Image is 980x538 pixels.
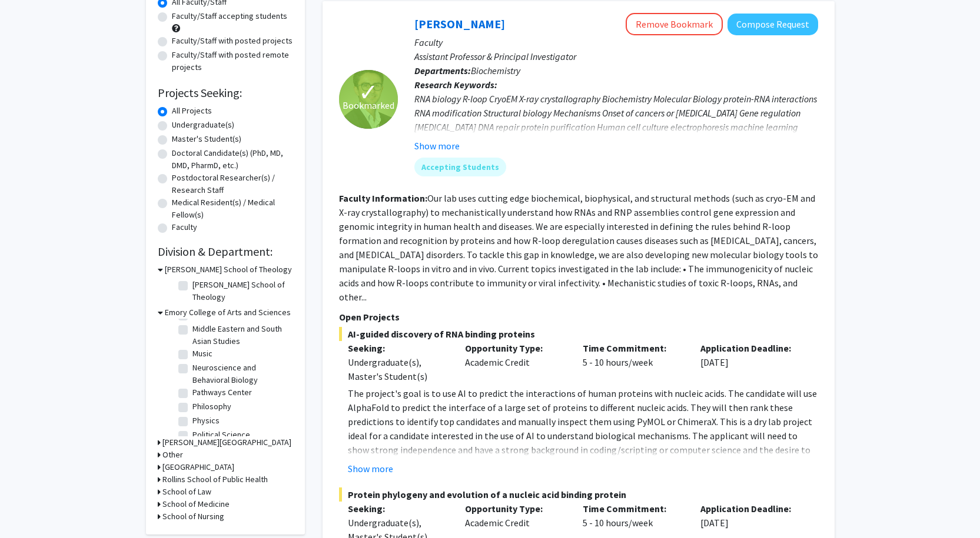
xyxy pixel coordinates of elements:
h3: School of Law [162,486,211,498]
span: ✓ [358,86,378,98]
p: Assistant Professor & Principal Investigator [414,49,818,64]
h3: [PERSON_NAME][GEOGRAPHIC_DATA] [162,436,291,449]
p: The project's goal is to use AI to predict the interactions of human proteins with nucleic acids.... [348,386,818,485]
label: Faculty/Staff with posted remote projects [172,49,293,73]
label: Faculty/Staff accepting students [172,10,287,22]
label: Faculty/Staff with posted projects [172,35,293,47]
div: 5 - 10 hours/week [574,341,692,383]
label: Philosophy [192,400,231,413]
p: Faculty [414,35,818,49]
label: Pathways Center [192,386,252,399]
div: Undergraduate(s), Master's Student(s) [348,355,448,383]
a: [PERSON_NAME] [414,16,505,31]
p: Application Deadline: [700,341,800,355]
span: Protein phylogeny and evolution of a nucleic acid binding protein [339,487,818,502]
h3: [PERSON_NAME] School of Theology [165,263,292,276]
b: Faculty Information: [339,192,427,204]
button: Compose Request to Charles Bou-Nader [727,14,818,35]
h3: [GEOGRAPHIC_DATA] [162,461,234,473]
fg-read-more: Our lab uses cutting edge biochemical, biophysical, and structural methods (such as cryo-EM and X... [339,192,818,303]
label: All Projects [172,105,212,117]
h3: Other [162,449,183,461]
h3: School of Nursing [162,510,224,523]
h3: Rollins School of Public Health [162,473,268,486]
label: [PERSON_NAME] School of Theology [192,279,290,303]
label: Physics [192,415,220,427]
label: Faculty [172,221,197,233]
h2: Division & Department: [158,245,293,259]
div: RNA biology R-loop CryoEM X-ray crystallography Biochemistry Molecular Biology protein-RNA intera... [414,92,818,148]
p: Opportunity Type: [465,341,565,355]
button: Show more [414,139,460,153]
div: [DATE] [692,341,809,383]
button: Show more [348,462,393,476]
p: Application Deadline: [700,502,800,516]
button: Remove Bookmark [626,13,723,35]
label: Political Science [192,429,250,441]
p: Open Projects [339,310,818,324]
mat-chip: Accepting Students [414,158,506,176]
label: Middle Eastern and South Asian Studies [192,323,290,347]
p: Time Commitment: [583,341,683,355]
p: Time Commitment: [583,502,683,516]
h3: Emory College of Arts and Sciences [165,306,291,319]
iframe: Chat [9,485,50,529]
label: Neuroscience and Behavioral Biology [192,362,290,386]
label: Master's Student(s) [172,133,241,145]
div: Academic Credit [456,341,574,383]
b: Research Keywords: [414,79,497,91]
span: Bookmarked [343,98,394,112]
p: Seeking: [348,502,448,516]
p: Opportunity Type: [465,502,565,516]
p: Seeking: [348,341,448,355]
span: AI-guided discovery of RNA binding proteins [339,327,818,341]
label: Doctoral Candidate(s) (PhD, MD, DMD, PharmD, etc.) [172,147,293,172]
span: Biochemistry [471,65,520,76]
label: Music [192,347,212,360]
h2: Projects Seeking: [158,86,293,100]
label: Medical Resident(s) / Medical Fellow(s) [172,196,293,221]
h3: School of Medicine [162,498,230,510]
label: Postdoctoral Researcher(s) / Research Staff [172,172,293,196]
label: Undergraduate(s) [172,119,234,131]
b: Departments: [414,65,471,76]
